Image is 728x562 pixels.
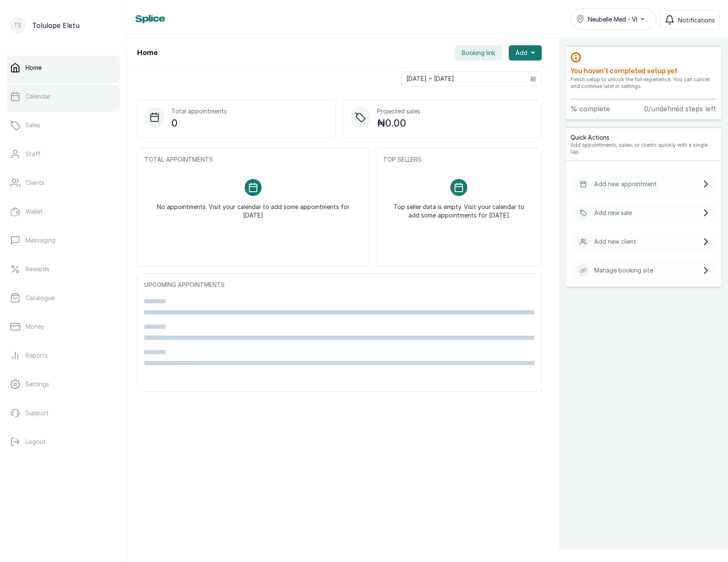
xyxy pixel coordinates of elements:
p: UPCOMING APPOINTMENTS [144,281,535,289]
h1: Home [137,48,157,58]
button: Logout [7,430,120,454]
p: Add new appointment [594,180,657,188]
p: Rewards [25,265,50,273]
svg: calendar [530,76,536,82]
p: Clients [25,179,44,187]
a: Staff [7,142,120,166]
p: Reports [25,351,48,360]
p: Messaging [25,236,55,245]
h2: You haven’t completed setup yet [571,66,716,76]
p: No appointments. Visit your calendar to add some appointments for [DATE] [154,196,352,220]
button: Add [509,45,542,61]
p: Catalogue [25,294,55,302]
a: Rewards [7,257,120,281]
p: Staff [25,150,41,158]
p: % complete [571,104,610,114]
a: Messaging [7,229,120,252]
p: Tolulope Eletu [32,20,80,30]
a: Home [7,56,120,80]
p: Quick Actions [571,133,716,142]
p: Settings [25,380,49,388]
p: Wallet [25,207,43,216]
p: Add new sale [594,209,632,217]
a: Reports [7,344,120,367]
a: Catalogue [7,286,120,310]
p: Add new client [594,237,636,246]
p: Total appointments [171,107,227,116]
button: Neubelle Med - VI [571,8,656,30]
span: Booking link [462,49,495,57]
a: Settings [7,372,120,396]
p: Calendar [25,92,50,101]
a: Clients [7,171,120,195]
p: Finish setup to unlock the full experience. You can cancel and continue later in settings. [571,76,716,90]
button: Notifications [660,10,720,30]
span: Notifications [678,16,715,25]
button: Booking link [455,45,502,61]
a: Support [7,401,120,425]
p: Home [25,63,41,72]
input: Select date [402,72,525,86]
p: Support [25,409,49,417]
p: 0/undefined steps left [644,104,716,114]
p: Logout [25,438,46,446]
p: Top seller data is empty. Visit your calendar to add some appointments for [DATE] [393,196,524,220]
a: Wallet [7,200,120,223]
p: Add appointments, sales, or clients quickly with a single tap. [571,142,716,155]
p: Manage booking site [594,266,653,275]
p: Money [25,322,44,331]
span: Add [516,49,527,57]
span: Neubelle Med - VI [588,15,637,24]
p: 0 [171,116,227,131]
p: Projected sales [377,107,420,116]
p: TOTAL APPOINTMENTS [144,155,362,164]
p: TOP SELLERS [383,155,535,164]
p: Sales [25,121,40,129]
a: Sales [7,113,120,137]
p: ₦0.00 [377,116,420,131]
p: TE [14,21,22,30]
a: Calendar [7,85,120,108]
a: Money [7,315,120,339]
